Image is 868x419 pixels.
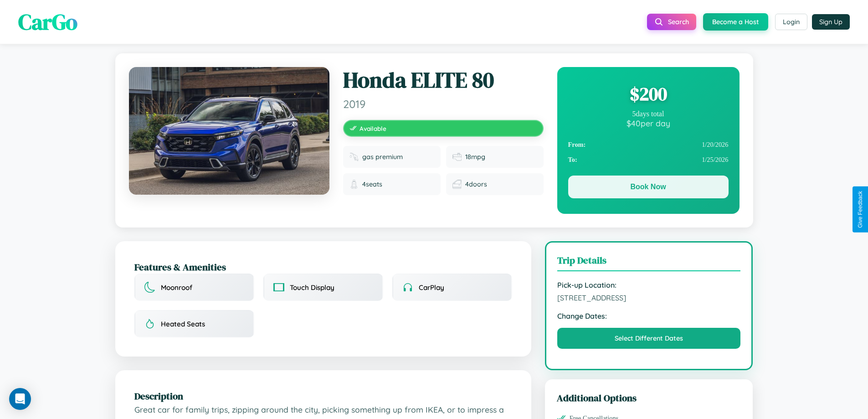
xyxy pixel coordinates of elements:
[161,320,205,328] span: Heated Seats
[568,156,577,164] strong: To:
[812,14,850,30] button: Sign Up
[452,152,462,161] img: Fuel efficiency
[129,67,329,195] img: Honda ELITE 80 2019
[568,82,729,106] div: $ 200
[419,283,444,292] span: CarPlay
[647,14,696,30] button: Search
[343,97,544,111] span: 2019
[362,153,403,161] span: gas premium
[568,176,729,198] button: Book Now
[568,110,729,118] div: 5 days total
[134,260,512,274] h2: Features & Amenities
[362,180,382,188] span: 4 seats
[568,137,729,152] div: 1 / 20 / 2026
[18,7,77,37] span: CarGo
[465,153,485,161] span: 18 mpg
[9,388,31,410] div: Open Intercom Messenger
[134,389,512,403] h2: Description
[568,152,729,167] div: 1 / 25 / 2026
[668,18,689,26] span: Search
[557,311,741,321] strong: Change Dates:
[557,391,741,404] h3: Additional Options
[360,124,386,132] span: Available
[857,191,863,228] div: Give Feedback
[557,280,741,290] strong: Pick-up Location:
[465,180,487,188] span: 4 doors
[557,293,741,302] span: [STREET_ADDRESS]
[349,180,359,189] img: Seats
[568,118,729,128] div: $ 40 per day
[568,141,586,149] strong: From:
[557,328,741,349] button: Select Different Dates
[452,180,462,189] img: Doors
[775,14,807,30] button: Login
[349,152,359,161] img: Fuel type
[290,283,334,292] span: Touch Display
[557,253,741,271] h3: Trip Details
[161,283,192,292] span: Moonroof
[703,13,768,31] button: Become a Host
[343,67,544,93] h1: Honda ELITE 80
